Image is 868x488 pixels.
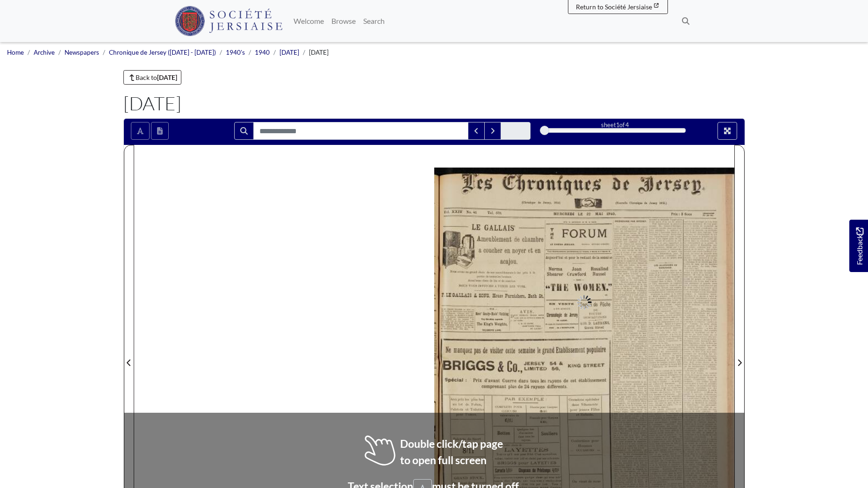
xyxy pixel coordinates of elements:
[123,70,182,85] a: Back to[DATE]
[131,122,150,140] button: Toggle text selection (Alt+T)
[545,121,686,129] div: sheet of 4
[328,12,359,30] a: Browse
[123,92,745,115] h1: [DATE]
[576,3,652,11] span: Return to Société Jersiaise
[253,122,468,140] input: Search for
[854,227,865,265] span: Feedback
[290,12,328,30] a: Welcome
[65,49,99,56] a: Newspapers
[616,121,619,129] span: 1
[157,73,177,81] strong: [DATE]
[280,49,299,56] a: [DATE]
[309,49,329,56] span: [DATE]
[175,6,283,36] img: Société Jersiaise
[849,220,868,272] a: Would you like to provide feedback?
[717,122,737,140] button: Full screen mode
[226,49,245,56] a: 1940's
[175,4,283,38] a: Société Jersiaise logo
[484,122,501,140] button: Next Match
[234,122,254,140] button: Search
[255,49,270,56] a: 1940
[359,12,388,30] a: Search
[34,49,55,56] a: Archive
[7,49,24,56] a: Home
[468,122,485,140] button: Previous Match
[151,122,169,140] button: Open transcription window
[109,49,216,56] a: Chronique de Jersey ([DATE] - [DATE])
